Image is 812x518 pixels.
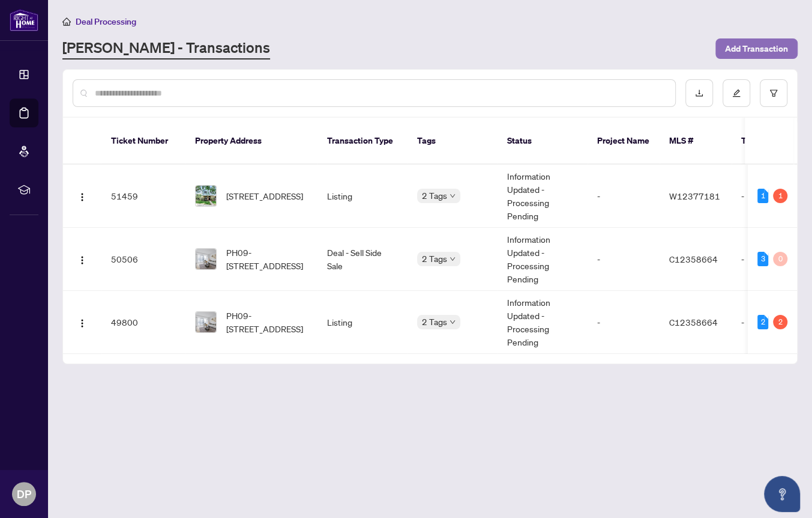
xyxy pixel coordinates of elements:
td: Information Updated - Processing Pending [498,291,588,354]
span: down [450,319,456,325]
button: Logo [73,186,92,206]
img: thumbnail-img [196,312,216,332]
th: Ticket Number [101,118,185,165]
img: thumbnail-img [196,186,216,206]
td: 51459 [101,165,185,228]
span: 2 Tags [422,252,447,266]
span: 2 Tags [422,189,447,203]
span: [STREET_ADDRESS] [226,189,303,203]
span: down [450,193,456,199]
button: filter [760,79,787,107]
span: 2 Tags [422,315,447,329]
img: Logo [77,318,87,328]
th: Status [498,118,588,165]
td: Information Updated - Processing Pending [498,228,588,291]
th: Property Address [185,118,317,165]
img: Logo [77,255,87,265]
th: Project Name [588,118,660,165]
button: download [685,79,713,107]
span: home [62,17,71,26]
span: edit [732,89,741,97]
img: logo [10,9,38,31]
td: - [588,291,660,354]
span: Deal Processing [76,16,136,27]
th: Transaction Type [317,118,408,165]
span: W12377181 [669,190,720,201]
td: Deal - Sell Side Sale [317,228,408,291]
td: 49800 [101,291,185,354]
div: 0 [773,252,787,266]
td: 50506 [101,228,185,291]
button: Open asap [764,476,800,512]
td: - [588,228,660,291]
span: PH09-[STREET_ADDRESS] [226,309,308,335]
span: download [695,89,703,97]
a: [PERSON_NAME] - Transactions [62,38,270,59]
button: Add Transaction [715,38,798,59]
td: - [588,165,660,228]
td: Information Updated - Processing Pending [498,165,588,228]
button: edit [723,79,750,107]
span: filter [769,89,778,97]
button: Logo [73,249,92,269]
img: Logo [77,192,87,202]
span: down [450,256,456,262]
button: Logo [73,312,92,332]
td: Listing [317,291,408,354]
div: 1 [773,189,787,203]
span: C12358664 [669,317,718,328]
span: C12358664 [669,254,718,264]
div: 3 [757,252,768,266]
span: PH09-[STREET_ADDRESS] [226,246,308,272]
span: Add Transaction [725,39,788,58]
span: DP [17,486,31,502]
td: Listing [317,165,408,228]
div: 1 [757,189,768,203]
div: 2 [757,315,768,329]
th: Tags [408,118,498,165]
img: thumbnail-img [196,249,216,269]
th: MLS # [660,118,732,165]
div: 2 [773,315,787,329]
